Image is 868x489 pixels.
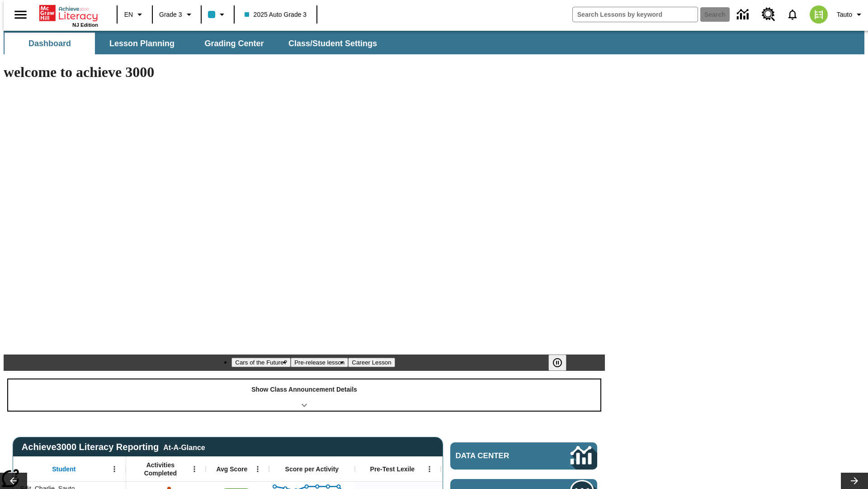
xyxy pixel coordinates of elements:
[4,64,605,81] h1: welcome to achieve 3000
[285,465,339,473] span: Score per Activity
[245,10,307,19] span: 2025 Auto Grade 3
[124,10,133,19] span: EN
[837,10,852,19] span: Tauto
[8,379,600,411] div: Show Class Announcement Details
[4,33,385,54] div: SubNavbar
[159,10,182,19] span: Grade 3
[548,355,576,371] div: Pause
[281,33,384,54] button: Class/Student Settings
[156,6,198,23] button: Grade: Grade 3, Select a grade
[97,33,187,54] button: Lesson Planning
[72,22,98,28] span: NJ Edition
[189,33,279,54] button: Grading Center
[204,6,231,23] button: Class color is light blue. Change class color
[291,358,348,367] button: Slide 2 Pre-release lesson
[456,451,540,460] span: Data Center
[804,3,833,26] button: Select a new avatar
[370,465,415,473] span: Pre-Test Lexile
[833,6,868,23] button: Profile/Settings
[22,442,205,452] span: Achieve3000 Literacy Reporting
[810,5,828,24] img: avatar image
[216,465,247,473] span: Avg Score
[7,1,34,28] button: Open side menu
[231,358,291,367] button: Slide 1 Cars of the Future?
[450,442,597,470] a: Data Center
[841,473,868,489] button: Lesson carousel, Next
[423,462,436,476] button: Open Menu
[781,3,804,26] a: Notifications
[52,465,75,473] span: Student
[573,7,698,22] input: search field
[731,2,756,27] a: Data Center
[188,462,201,476] button: Open Menu
[5,33,95,54] button: Dashboard
[39,4,98,22] a: Home
[131,461,190,477] span: Activities Completed
[548,355,566,371] button: Pause
[348,358,395,367] button: Slide 3 Career Lesson
[756,2,781,27] a: Resource Center, Will open in new tab
[120,6,149,23] button: Language: EN, Select a language
[39,3,98,28] div: Home
[163,442,205,452] div: At-A-Glance
[4,31,864,54] div: SubNavbar
[251,462,264,476] button: Open Menu
[251,385,357,394] p: Show Class Announcement Details
[108,462,121,476] button: Open Menu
